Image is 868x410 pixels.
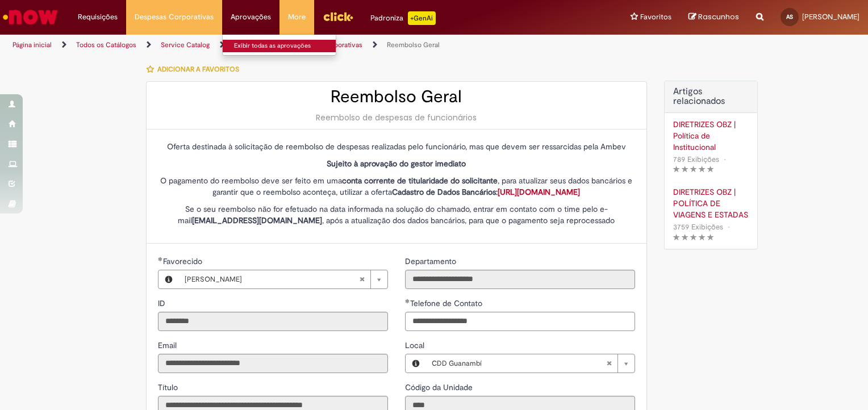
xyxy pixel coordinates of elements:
[158,298,168,309] label: Somente leitura - ID
[163,256,205,266] span: Necessários - Favorecido
[158,382,180,392] span: Somente leitura - Título
[158,257,163,261] span: Obrigatório Preenchido
[146,57,245,81] button: Adicionar a Favoritos
[673,154,719,164] span: 789 Exibições
[405,299,410,303] span: Obrigatório Preenchido
[721,152,728,167] span: •
[600,354,617,373] abbr: Limpar campo Local
[161,40,210,49] a: Service Catalog
[410,298,485,308] span: Telefone de Contato
[408,11,436,25] p: +GenAi
[76,40,136,49] a: Todos os Catálogos
[179,270,387,288] a: [PERSON_NAME]Limpar campo Favorecido
[222,34,336,56] ul: Aprovações
[673,119,749,153] a: DIRETRIZES OBZ | Política de Institucional
[288,11,306,23] span: More
[158,382,180,393] label: Somente leitura - Título
[405,340,427,350] span: Local
[158,298,168,308] span: Somente leitura - ID
[432,354,606,373] span: CDD Guanambí
[405,312,635,331] input: Telefone de Contato
[158,354,388,373] input: Email
[231,11,271,23] span: Aprovações
[323,8,353,25] img: click_logo_yellow_360x200.png
[698,11,739,22] span: Rascunhos
[1,6,60,28] img: ServiceNow
[802,12,859,22] span: [PERSON_NAME]
[157,65,239,74] span: Adicionar a Favoritos
[12,40,52,49] a: Página inicial
[392,187,580,197] strong: Cadastro de Dados Bancários:
[725,219,732,235] span: •
[688,12,739,23] a: Rascunhos
[185,270,359,288] span: [PERSON_NAME]
[158,87,635,106] h2: Reembolso Geral
[9,35,570,56] ul: Trilhas de página
[353,270,370,288] abbr: Limpar campo Favorecido
[673,222,723,232] span: 3759 Exibições
[158,203,635,226] p: Se o seu reembolso não for efetuado na data informada na solução do chamado, entrar em contato co...
[158,112,635,123] div: Reembolso de despesas de funcionários
[78,11,118,23] span: Requisições
[158,340,179,351] label: Somente leitura - Email
[426,354,635,373] a: CDD GuanambíLimpar campo Local
[673,87,749,107] h3: Artigos relacionados
[406,354,426,373] button: Local, Visualizar este registro CDD Guanambí
[405,256,458,267] label: Somente leitura - Departamento
[135,11,214,23] span: Despesas Corporativas
[673,186,749,220] a: DIRETRIZES OBZ | POLÍTICA DE VIAGENS E ESTADAS
[405,382,475,392] span: Somente leitura - Código da Unidade
[370,11,436,25] div: Padroniza
[342,175,498,186] strong: conta corrente de titularidade do solicitante
[192,215,322,225] strong: [EMAIL_ADDRESS][DOMAIN_NAME]
[786,13,793,20] span: AS
[158,340,179,350] span: Somente leitura - Email
[158,141,635,152] p: Oferta destinada à solicitação de reembolso de despesas realizadas pelo funcionário, mas que deve...
[158,175,635,198] p: O pagamento do reembolso deve ser feito em uma , para atualizar seus dados bancários e garantir q...
[387,40,440,49] a: Reembolso Geral
[158,312,388,331] input: ID
[405,256,458,266] span: Somente leitura - Departamento
[640,11,671,23] span: Favoritos
[223,40,348,52] a: Exibir todas as aprovações
[498,187,580,197] a: [URL][DOMAIN_NAME]
[405,382,475,393] label: Somente leitura - Código da Unidade
[158,270,179,288] button: Favorecido, Visualizar este registro Addison Ramos De Souza
[405,270,635,289] input: Departamento
[327,158,466,169] strong: Sujeito à aprovação do gestor imediato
